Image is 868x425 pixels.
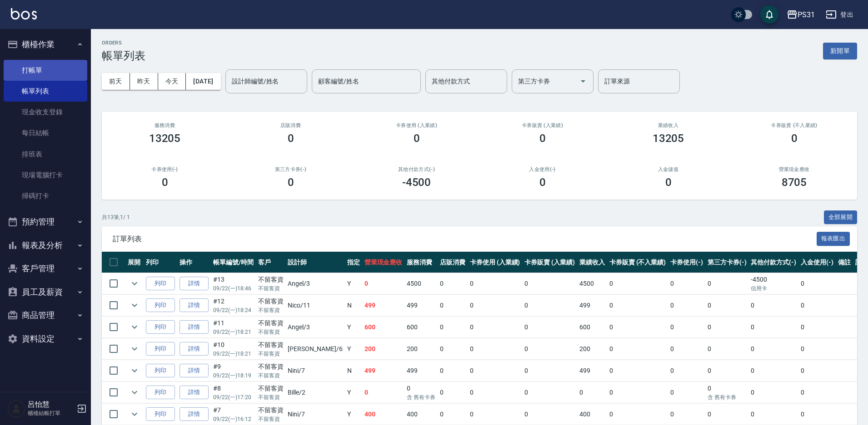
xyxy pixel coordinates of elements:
[577,273,607,294] td: 4500
[668,360,705,381] td: 0
[211,382,256,403] td: #8
[362,404,405,425] td: 400
[748,317,798,338] td: 0
[468,295,523,316] td: 0
[102,73,130,90] button: 前天
[258,415,284,423] p: 不留客資
[258,405,284,415] div: 不留客資
[128,277,141,290] button: expand row
[751,284,796,293] p: 信用卡
[438,404,468,425] td: 0
[782,176,807,189] h3: 8705
[468,404,523,425] td: 0
[7,400,25,418] img: Person
[438,273,468,294] td: 0
[748,252,798,273] th: 其他付款方式(-)
[364,166,469,172] h2: 其他付款方式(-)
[748,382,798,403] td: 0
[345,360,362,381] td: N
[362,317,405,338] td: 600
[616,122,720,128] h2: 業績收入
[256,252,286,273] th: 客戶
[180,386,209,400] a: 詳情
[130,73,158,90] button: 昨天
[748,360,798,381] td: 0
[539,176,546,189] h3: 0
[146,386,175,400] button: 列印
[285,295,344,316] td: Nico /11
[404,273,438,294] td: 4500
[364,122,469,128] h2: 卡券使用 (入業績)
[539,132,546,145] h3: 0
[705,317,749,338] td: 0
[577,382,607,403] td: 0
[438,382,468,403] td: 0
[285,360,344,381] td: Nini /7
[822,6,857,23] button: 登出
[285,252,344,273] th: 設計師
[362,252,405,273] th: 營業現金應收
[798,295,836,316] td: 0
[345,295,362,316] td: N
[285,273,344,294] td: Angel /3
[128,298,141,312] button: expand row
[345,338,362,360] td: Y
[4,165,87,186] a: 現場電腦打卡
[362,295,405,316] td: 499
[102,49,145,62] h3: 帳單列表
[258,371,284,380] p: 不留客資
[705,360,749,381] td: 0
[705,404,749,425] td: 0
[760,5,778,24] button: save
[211,295,256,316] td: #12
[4,33,87,56] button: 櫃檯作業
[708,393,747,401] p: 含 舊有卡券
[258,384,284,393] div: 不留客資
[742,122,846,128] h2: 卡券販賣 (不入業績)
[577,317,607,338] td: 600
[285,317,344,338] td: Angel /3
[213,284,254,293] p: 09/22 (一) 18:46
[798,317,836,338] td: 0
[4,81,87,102] a: 帳單列表
[4,122,87,143] a: 每日結帳
[577,338,607,360] td: 200
[125,252,144,273] th: 展開
[4,303,87,327] button: 商品管理
[522,382,577,403] td: 0
[438,338,468,360] td: 0
[438,252,468,273] th: 店販消費
[490,122,594,128] h2: 卡券販賣 (入業績)
[705,338,749,360] td: 0
[113,234,817,244] span: 訂單列表
[607,295,668,316] td: 0
[128,407,141,421] button: expand row
[239,122,343,128] h2: 店販消費
[607,360,668,381] td: 0
[258,318,284,328] div: 不留客資
[404,317,438,338] td: 600
[705,252,749,273] th: 第三方卡券(-)
[798,9,815,20] div: PS31
[146,277,175,291] button: 列印
[665,176,672,189] h3: 0
[668,382,705,403] td: 0
[4,257,87,280] button: 客戶管理
[668,273,705,294] td: 0
[404,382,438,403] td: 0
[180,342,209,356] a: 詳情
[705,273,749,294] td: 0
[438,317,468,338] td: 0
[258,275,284,284] div: 不留客資
[653,132,684,145] h3: 13205
[817,232,850,246] button: 報表匯出
[146,364,175,378] button: 列印
[490,166,594,172] h2: 入金使用(-)
[4,102,87,122] a: 現金收支登錄
[258,306,284,314] p: 不留客資
[180,298,209,313] a: 詳情
[285,382,344,403] td: Bille /2
[404,295,438,316] td: 499
[213,306,254,314] p: 09/22 (一) 18:24
[798,273,836,294] td: 0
